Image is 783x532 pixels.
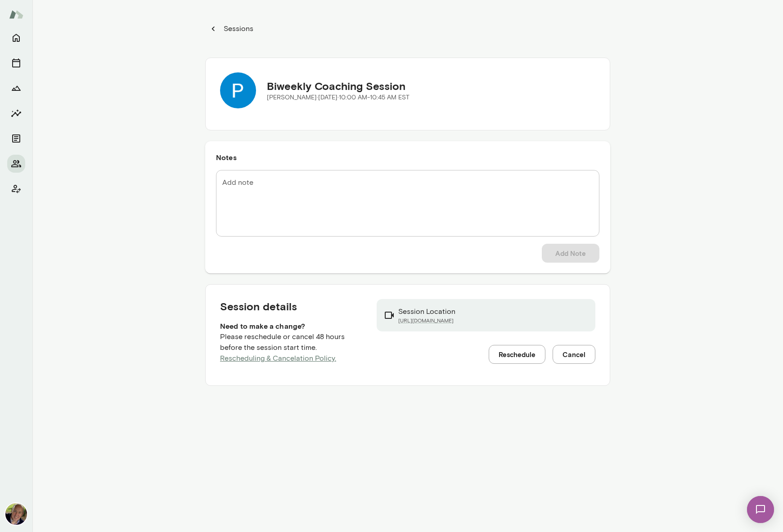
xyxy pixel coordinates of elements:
button: Members [7,155,25,173]
button: Insights [7,104,25,122]
img: Parth Patel [220,72,256,108]
button: Client app [7,180,25,198]
button: Reschedule [489,345,545,364]
h5: Session details [220,299,362,313]
p: Sessions [222,23,253,34]
button: Growth Plan [7,79,25,97]
button: Cancel [553,345,595,364]
button: Sessions [7,54,25,72]
button: Documents [7,130,25,148]
p: Please reschedule or cancel 48 hours before the session start time. [220,331,362,364]
a: [URL][DOMAIN_NAME] [398,317,455,324]
button: Home [7,29,25,47]
h6: Notes [216,152,599,163]
h6: Need to make a change? [220,321,362,331]
a: Rescheduling & Cancelation Policy. [220,354,336,362]
p: Session Location [398,306,455,317]
img: David McPherson [5,503,27,525]
p: [PERSON_NAME] · [DATE] · 10:00 AM-10:45 AM EST [267,93,409,102]
button: Sessions [205,20,258,38]
h5: Biweekly Coaching Session [267,79,409,93]
img: Mento [9,6,23,23]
